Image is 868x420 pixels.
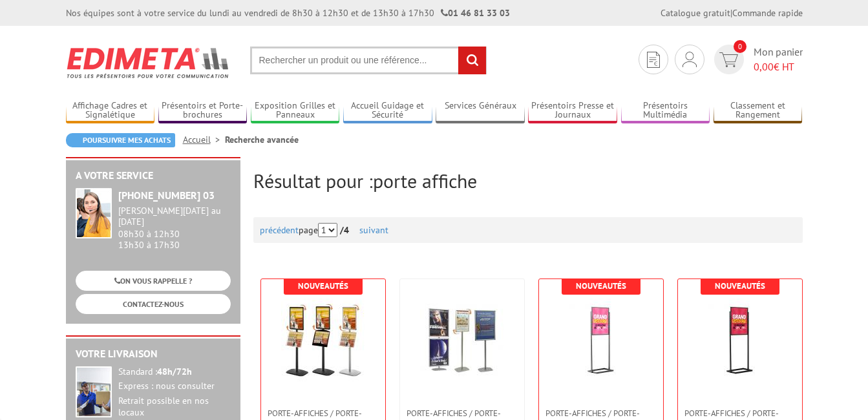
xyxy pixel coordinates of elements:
[621,100,710,121] a: Présentoirs Multimédia
[698,299,782,383] img: Porte-affiches / Porte-messages de sol Info-Displays® sur pied - Slide-in Noir
[66,100,155,121] a: Affichage Cadres et Signalétique
[118,366,231,378] div: Standard :
[158,100,248,121] a: Présentoirs et Porte-brochures
[118,381,231,392] div: Express : nous consulter
[76,366,112,417] img: widget-livraison.jpg
[118,395,231,419] div: Retrait possible en nos locaux
[298,280,348,291] b: Nouveautés
[183,134,225,145] a: Accueil
[715,280,765,291] b: Nouveautés
[711,45,803,74] a: devis rapide 0 Mon panier 0,00€ HT
[441,7,510,19] strong: 01 46 81 33 03
[260,217,796,243] div: page
[732,7,803,19] a: Commande rapide
[559,299,643,383] img: Porte-affiches / Porte-messages de sol Info-Displays® sur pied - Slide-in Gris Alu
[343,100,432,121] a: Accueil Guidage et Sécurité
[76,271,231,291] a: ON VOUS RAPPELLE ?
[157,366,192,377] strong: 48h/72h
[76,348,231,360] h2: Votre livraison
[754,59,803,74] span: € HT
[458,47,486,74] input: rechercher
[661,6,803,19] div: |
[118,189,215,202] strong: [PHONE_NUMBER] 03
[528,100,617,121] a: Présentoirs Presse et Journaux
[754,45,803,74] span: Mon panier
[118,205,231,227] div: [PERSON_NAME][DATE] au [DATE]
[76,188,112,238] img: widget-service.jpg
[66,6,510,19] div: Nos équipes sont à votre service du lundi au vendredi de 8h30 à 12h30 et de 13h30 à 17h30
[281,299,365,383] img: Porte-affiches / Porte-messages Cadro-Clic® 1 cadre modulable sens portrait ou paysage A3 et 1 ét...
[66,133,175,147] a: Poursuivre mes achats
[359,224,388,236] a: suivant
[719,52,738,67] img: devis rapide
[576,280,626,291] b: Nouveautés
[420,299,504,383] img: Porte-affiches / Porte-messages Cadro-Clic® sur pied H180 cm sens portrait ou paysage
[647,52,660,68] img: devis rapide
[118,205,231,250] div: 08h30 à 12h30 13h30 à 17h30
[76,170,231,182] h2: A votre service
[76,294,231,314] a: CONTACTEZ-NOUS
[225,133,299,146] li: Recherche avancée
[661,7,730,19] a: Catalogue gratuit
[754,60,774,73] span: 0,00
[344,224,349,236] span: 4
[253,170,803,191] h2: Résultat pour :
[714,100,803,121] a: Classement et Rangement
[250,47,487,74] input: Rechercher un produit ou une référence...
[436,100,525,121] a: Services Généraux
[734,40,746,53] span: 0
[260,224,299,236] a: précédent
[683,52,697,67] img: devis rapide
[373,168,477,193] span: porte affiche
[66,39,231,87] img: Edimeta
[340,224,357,236] strong: /
[251,100,340,121] a: Exposition Grilles et Panneaux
